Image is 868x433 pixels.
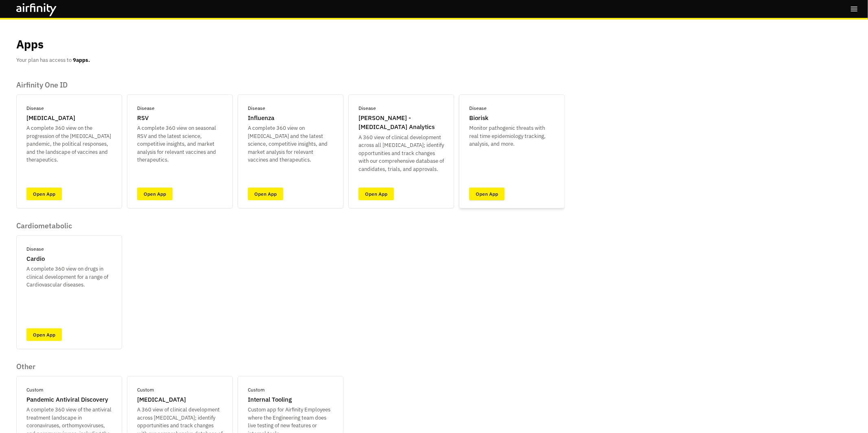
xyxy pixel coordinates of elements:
[16,56,90,64] p: Your plan has access to
[469,105,487,112] p: Disease
[26,124,112,164] p: A complete 360 view on the progression of the [MEDICAL_DATA] pandemic, the political responses, a...
[26,265,112,289] p: A complete 360 view on drugs in clinical development for a range of Cardiovascular diseases.
[469,114,488,123] p: Biorisk
[137,105,155,112] p: Disease
[359,105,376,112] p: Disease
[359,114,444,132] p: [PERSON_NAME] - [MEDICAL_DATA] Analytics
[73,57,90,63] b: 9 apps.
[26,105,44,112] p: Disease
[248,114,274,123] p: Influenza
[26,395,108,405] p: Pandemic Antiviral Discovery
[26,245,44,253] p: Disease
[16,81,565,90] p: Airfinity One ID
[359,133,444,173] p: A 360 view of clinical development across all [MEDICAL_DATA]; identify opportunities and track ch...
[26,188,62,200] a: Open App
[137,386,154,394] p: Custom
[248,395,292,405] p: Internal Tooling
[16,362,343,371] p: Other
[16,36,44,53] p: Apps
[137,124,223,164] p: A complete 360 view on seasonal RSV and the latest science, competitive insights, and market anal...
[248,124,333,164] p: A complete 360 view on [MEDICAL_DATA] and the latest science, competitive insights, and market an...
[137,114,149,123] p: RSV
[248,386,265,394] p: Custom
[26,386,43,394] p: Custom
[469,188,505,200] a: Open App
[26,254,45,264] p: Cardio
[26,328,62,341] a: Open App
[26,114,75,123] p: [MEDICAL_DATA]
[469,124,555,148] p: Monitor pathogenic threats with real time epidemiology tracking, analysis, and more.
[16,221,122,230] p: Cardiometabolic
[248,188,283,200] a: Open App
[137,188,173,200] a: Open App
[359,188,394,200] a: Open App
[248,105,265,112] p: Disease
[137,395,186,405] p: [MEDICAL_DATA]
